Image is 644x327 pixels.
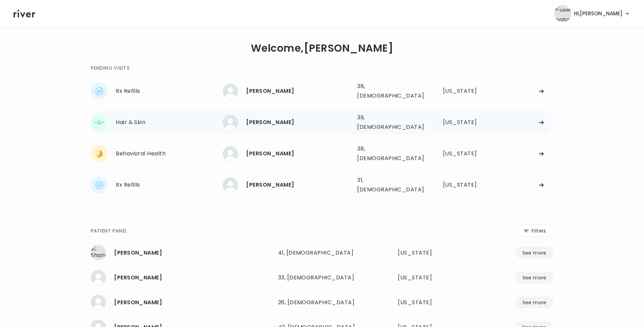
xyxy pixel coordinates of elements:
[91,245,106,260] img: Shannon Kail
[554,5,571,22] img: user avatar
[116,180,223,190] div: Rx Refills
[357,113,419,132] div: 39, [DEMOGRAPHIC_DATA]
[516,225,553,237] button: Filters
[114,273,273,282] div: Chatorra williams
[357,82,419,101] div: 38, [DEMOGRAPHIC_DATA]
[223,146,238,161] img: Natalia Lutsenko
[223,177,238,193] img: CRYSTIN COOK
[554,5,630,22] button: user avatarHi,[PERSON_NAME]
[443,149,486,158] div: Florida
[357,144,419,163] div: 38, [DEMOGRAPHIC_DATA]
[251,44,393,53] h1: Welcome, [PERSON_NAME]
[357,175,419,194] div: 31, [DEMOGRAPHIC_DATA]
[443,118,486,127] div: Texas
[443,180,486,190] div: Indiana
[246,118,352,127] div: Christy Tsaroumis
[223,84,238,99] img: JESSICA TANNER
[116,86,223,96] div: Rx Refills
[91,295,106,310] img: Ezra Kinnell
[246,86,352,96] div: JESSICA TANNER
[516,296,553,308] button: See more
[116,149,223,158] div: Behavioral Health
[246,149,352,158] div: Natalia Lutsenko
[116,118,223,127] div: Hair & Skin
[278,273,366,282] div: 33, [DEMOGRAPHIC_DATA]
[398,273,460,282] div: Texas
[516,272,553,283] button: See more
[91,64,129,72] div: PENDING VISITS
[278,248,366,258] div: 41, [DEMOGRAPHIC_DATA]
[574,9,623,18] span: Hi, [PERSON_NAME]
[398,248,460,258] div: Georgia
[443,86,486,96] div: Texas
[246,180,352,190] div: CRYSTIN COOK
[91,227,127,235] div: PATIENT PANEL
[91,270,106,285] img: Chatorra williams
[114,298,273,307] div: Ezra Kinnell
[278,298,366,307] div: 26, [DEMOGRAPHIC_DATA]
[114,248,273,258] div: Shannon Kail
[516,247,553,259] button: See more
[398,298,460,307] div: Ohio
[223,115,238,130] img: Christy Tsaroumis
